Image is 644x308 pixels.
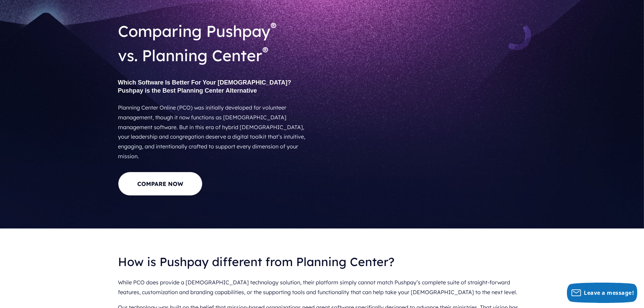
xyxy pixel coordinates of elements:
div: Vidyard media player [327,45,527,158]
iframe: Why Pushpay? Adventure Church - PCO [327,45,527,158]
h1: Comparing Pushpay vs. Planning Center [118,14,307,73]
h3: How is Pushpay different from Planning Center? [118,249,526,275]
span: Leave a message! [584,289,634,297]
strong: Which Software Is Better For Your [DEMOGRAPHIC_DATA]? Pushpay is the Best Planning Center Alterna... [118,79,291,94]
sup: ® [270,19,276,34]
sup: ® [262,44,268,58]
p: Planning Center Online (PCO) was initially developed for volunteer management, though it now func... [118,100,307,164]
p: While PCO does provide a [DEMOGRAPHIC_DATA] technology solution, their platform simply cannot mat... [118,275,526,300]
button: Leave a message! [567,283,637,303]
a: Compare Now [118,172,202,196]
